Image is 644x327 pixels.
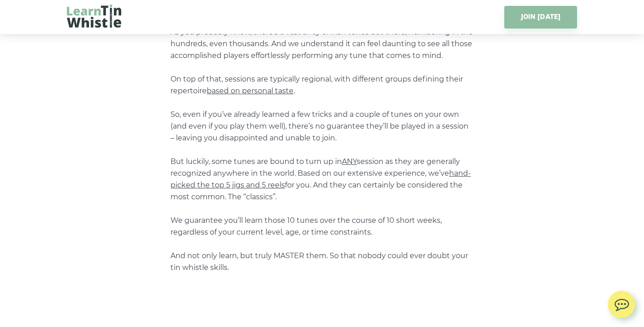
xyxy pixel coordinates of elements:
p: As you probably know, there’s a vast array of Irish tunes out there, numbering in the hundreds, e... [170,26,474,274]
img: chat.svg [608,291,635,314]
a: JOIN [DATE] [504,6,577,29]
img: LearnTinWhistle.com [67,5,121,28]
span: ANY [342,157,357,166]
span: based on personal taste [207,87,294,95]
